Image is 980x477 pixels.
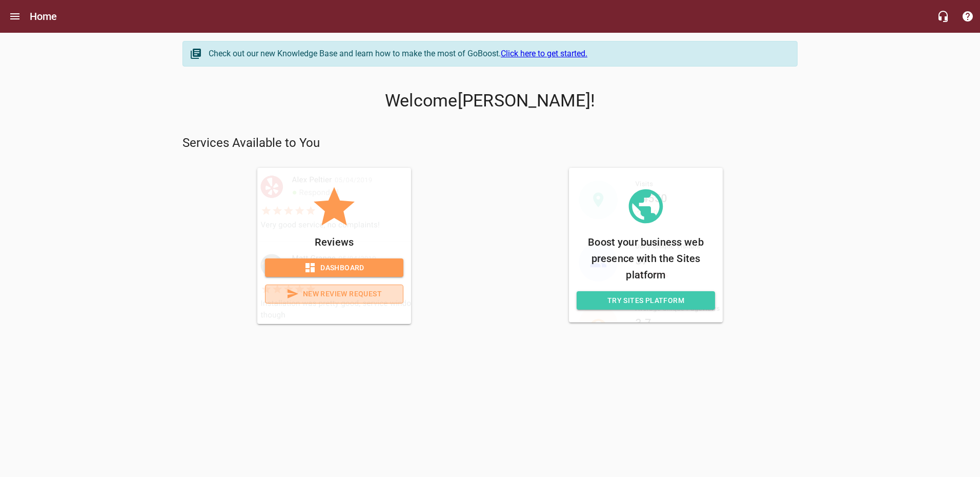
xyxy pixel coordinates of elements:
p: Boost your business web presence with the Sites platform [577,234,715,283]
span: New Review Request [274,288,395,300]
a: Try Sites Platform [577,291,715,310]
div: Check out our new Knowledge Base and learn how to make the most of GoBoost. [209,48,787,60]
a: Dashboard [265,258,403,277]
a: Click here to get started. [501,49,587,58]
button: Live Chat [931,4,955,29]
p: Services Available to You [182,135,798,151]
span: Dashboard [273,262,395,274]
a: New Review Request [265,285,403,303]
iframe: Chat [756,101,972,469]
h6: Home [30,8,57,25]
button: Support Portal [955,4,980,29]
span: Try Sites Platform [585,294,707,307]
button: Open drawer [3,4,27,29]
p: Reviews [265,234,403,250]
p: Welcome [PERSON_NAME] ! [182,91,798,111]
